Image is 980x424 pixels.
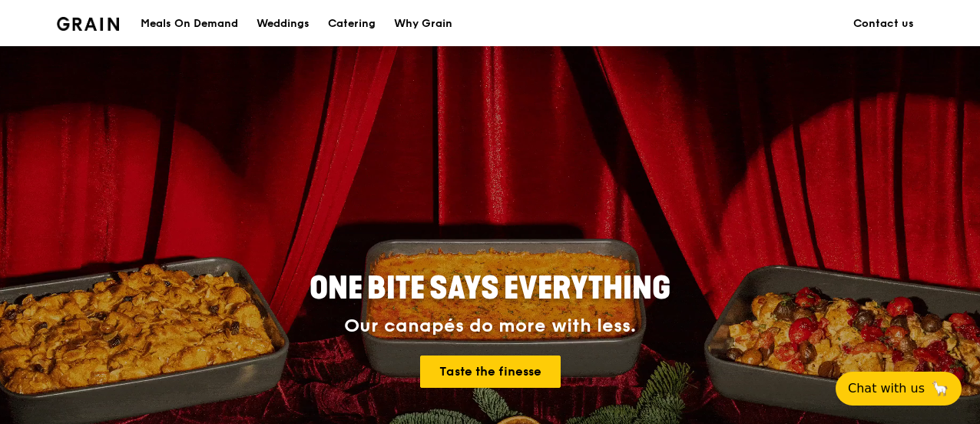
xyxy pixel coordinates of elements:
img: Grain [57,17,119,31]
div: Weddings [257,1,310,47]
div: Meals On Demand [141,1,238,47]
span: 🦙 [931,379,949,398]
a: Why Grain [385,1,462,47]
button: Chat with us🦙 [836,372,962,406]
span: ONE BITE SAYS EVERYTHING [310,270,670,307]
a: Taste the finesse [420,356,561,388]
div: Our canapés do more with less. [214,315,766,337]
a: Weddings [247,1,319,47]
span: Chat with us [848,379,925,398]
div: Why Grain [394,1,452,47]
div: Catering [328,1,376,47]
a: Contact us [844,1,923,47]
a: Catering [319,1,385,47]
